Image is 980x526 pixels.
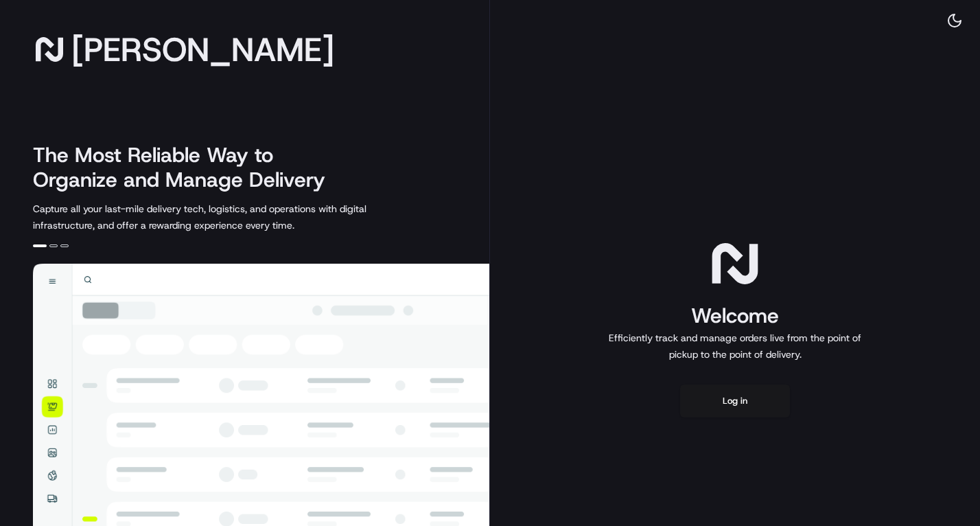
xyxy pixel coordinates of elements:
span: [PERSON_NAME] [71,36,334,63]
button: Log in [680,385,790,418]
h1: Welcome [603,302,867,330]
p: Capture all your last-mile delivery tech, logistics, and operations with digital infrastructure, ... [33,201,428,233]
h2: The Most Reliable Way to Organize and Manage Delivery [33,143,340,192]
p: Efficiently track and manage orders live from the point of pickup to the point of delivery. [603,330,867,363]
